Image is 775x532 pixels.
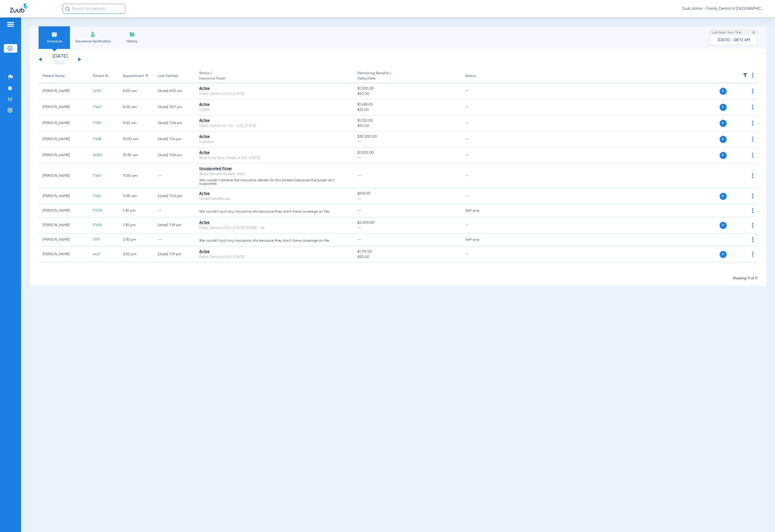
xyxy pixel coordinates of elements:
[42,39,66,44] span: Schedule
[357,76,457,81] span: Deductible
[357,174,361,178] span: --
[199,220,349,225] div: Active
[154,163,195,188] td: --
[199,225,349,231] div: Delta Dental of [US_STATE] (DDPA) - AI
[461,99,495,115] td: --
[199,118,349,123] div: Active
[154,99,195,115] td: [DATE] 3:07 PM
[119,163,154,188] td: 11:00 AM
[39,115,89,131] td: [PERSON_NAME]
[357,102,457,107] span: $1,498.00
[119,246,154,262] td: 3:00 PM
[199,76,349,81] span: Insurance Payer
[199,179,349,186] p: We couldn’t retrieve the insurance details for this patient because the payer isn’t supported.
[199,102,349,107] div: Active
[158,73,178,79] div: Last Verified
[119,83,154,99] td: 8:00 AM
[461,131,495,147] td: --
[39,204,89,217] td: [PERSON_NAME]
[720,88,727,95] span: P
[45,54,75,65] li: [DATE]
[199,107,349,113] div: CIGNA
[752,252,753,257] img: group-dot-blue.svg
[39,217,89,233] td: [PERSON_NAME]
[39,233,89,246] td: [PERSON_NAME]
[158,73,191,79] div: Last Verified
[357,209,361,212] span: --
[461,188,495,204] td: --
[119,217,154,233] td: 1:30 PM
[357,191,457,196] span: $518.00
[752,208,753,213] img: group-dot-blue.svg
[93,73,115,79] div: Patient ID
[39,246,89,262] td: [PERSON_NAME]
[10,4,27,13] img: Zuub Logo
[45,60,75,65] a: [DATE]
[752,73,753,78] img: group-dot-blue.svg
[39,131,89,147] td: [PERSON_NAME]
[743,73,748,78] img: filter.svg
[195,69,353,83] th: Status |
[199,249,349,254] div: Active
[199,86,349,91] div: Active
[154,217,195,233] td: [DATE] 7:18 PM
[43,73,85,79] div: Patient Name
[93,105,102,109] span: 17647
[65,7,70,11] img: Search Icon
[7,21,15,27] img: hamburger-icon
[154,246,195,262] td: [DATE] 7:19 PM
[93,252,101,256] span: 4427
[357,155,457,161] span: --
[63,4,125,14] input: Search for patients
[752,137,753,142] img: group-dot-blue.svg
[39,83,89,99] td: [PERSON_NAME]
[461,83,495,99] td: --
[357,220,457,225] span: $2,000.00
[199,155,349,161] div: Blue Cross Blue Shield of [US_STATE]
[199,171,349,177] div: Allied Benefits System 2025
[51,31,57,37] img: Schedule
[199,210,349,213] p: We couldn’t pull any insurance info because they don’t have coverage on file.
[752,153,753,158] img: group-dot-blue.svg
[39,163,89,188] td: [PERSON_NAME]
[357,196,457,202] span: --
[39,147,89,163] td: [PERSON_NAME]
[154,147,195,163] td: [DATE] 7:06 PM
[357,134,457,139] span: $30,000.00
[720,251,727,258] span: P
[720,120,727,127] span: P
[120,39,144,44] span: History
[461,147,495,163] td: --
[199,150,349,155] div: Active
[119,233,154,246] td: 2:30 PM
[718,38,750,43] span: [DATE] - 08:13 AM
[712,30,742,35] span: Last Appt. Sync Time:
[93,137,102,141] span: 17638
[199,191,349,196] div: Active
[357,107,457,113] span: $25.00
[720,136,727,143] span: P
[357,139,457,145] span: --
[357,150,457,155] span: $1,500.00
[461,233,495,246] td: Self-pay
[119,99,154,115] td: 8:00 AM
[154,204,195,217] td: --
[461,115,495,131] td: --
[119,204,154,217] td: 1:30 PM
[752,88,753,94] img: group-dot-blue.svg
[752,237,753,242] img: group-dot-blue.svg
[752,223,753,228] img: group-dot-blue.svg
[154,233,195,246] td: --
[39,99,89,115] td: [PERSON_NAME]
[93,223,102,227] span: 17609
[119,147,154,163] td: 10:30 AM
[39,188,89,204] td: [PERSON_NAME]
[461,163,495,188] td: --
[123,73,150,79] div: Appointment
[357,225,457,231] span: --
[752,31,755,34] img: last sync help info
[720,152,727,159] span: P
[461,69,495,83] th: Status
[720,222,727,229] span: P
[74,39,113,44] span: Insurance Verification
